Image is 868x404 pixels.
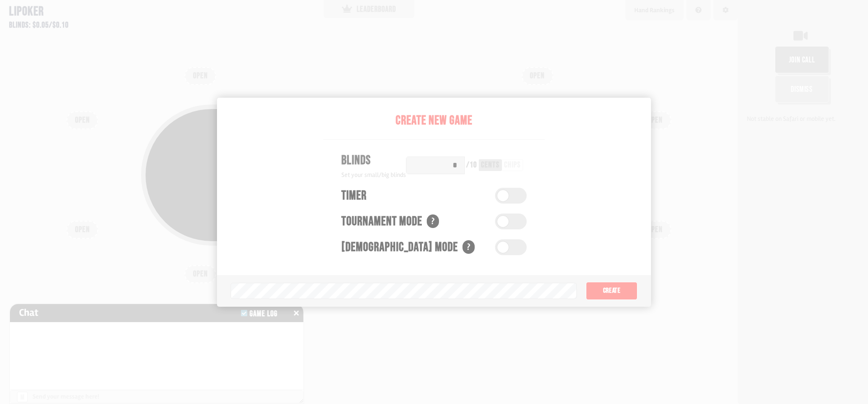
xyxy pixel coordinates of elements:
[67,116,97,124] div: OPEN
[775,76,829,103] button: Dismiss
[67,226,97,234] div: OPEN
[335,144,403,158] div: Pot: $0.00
[442,390,462,398] a: Patreon
[742,114,863,124] div: Not stable on Safari or mobile yet.
[351,171,398,180] span: COPY GAME LINK
[405,389,463,399] div: Support us on !
[775,46,829,73] button: join call
[641,116,670,124] div: OPEN
[354,270,384,278] div: OPEN
[523,72,552,80] div: OPEN
[634,5,675,15] div: Hand Rankings
[342,5,396,14] div: LEADERBOARD
[523,270,552,278] div: OPEN
[332,162,406,188] button: COPY GAME LINK
[185,72,215,80] div: OPEN
[246,310,281,318] div: Game Log
[185,270,215,278] div: OPEN
[641,226,670,234] div: OPEN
